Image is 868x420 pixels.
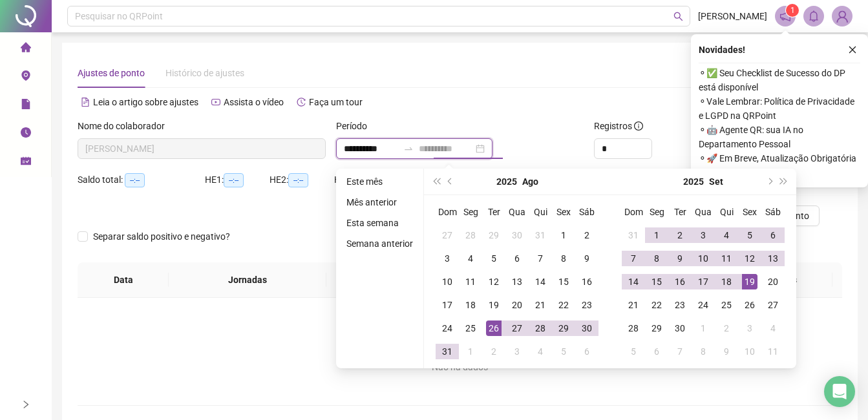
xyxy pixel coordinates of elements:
td: 2025-08-17 [436,293,459,317]
td: 2025-09-02 [668,224,692,247]
div: 26 [742,297,757,313]
div: 29 [649,320,664,336]
td: 2025-09-11 [715,247,738,270]
div: 6 [649,344,664,359]
span: bell [808,10,820,22]
div: 5 [626,344,641,359]
td: 2025-08-27 [505,317,529,340]
td: 2025-08-26 [482,317,505,340]
td: 2025-08-21 [529,293,552,317]
div: 4 [533,344,548,359]
td: 2025-10-04 [761,317,785,340]
td: 2025-09-10 [692,247,715,270]
span: --:-- [288,173,308,187]
div: 9 [672,251,688,266]
div: 8 [695,344,711,359]
div: 12 [742,251,757,266]
div: Saldo total: [78,173,205,187]
div: 24 [695,297,711,313]
td: 2025-08-18 [459,293,482,317]
div: 25 [463,320,478,336]
div: 6 [765,227,781,243]
div: 7 [533,251,548,266]
td: 2025-10-09 [715,340,738,363]
td: 2025-08-12 [482,270,505,293]
div: 13 [765,251,781,266]
span: home [21,36,31,62]
td: 2025-08-11 [459,270,482,293]
td: 2025-08-05 [482,247,505,270]
td: 2025-09-06 [575,340,598,363]
td: 2025-09-06 [761,224,785,247]
td: 2025-08-19 [482,293,505,317]
td: 2025-08-28 [529,317,552,340]
td: 2025-09-09 [668,247,692,270]
span: right [21,400,30,409]
div: 21 [626,297,641,313]
div: 28 [533,320,548,336]
div: 1 [649,227,664,243]
td: 2025-08-25 [459,317,482,340]
div: 7 [626,251,641,266]
div: 6 [509,251,525,266]
span: --:-- [224,173,244,187]
li: Este mês [341,174,418,189]
div: 9 [719,344,734,359]
div: 10 [695,251,711,266]
div: 30 [509,227,525,243]
span: swap-right [403,143,414,154]
span: history [297,98,306,107]
div: 7 [672,344,688,359]
div: 11 [765,344,781,359]
div: HE 1: [205,173,270,187]
span: notification [779,10,791,22]
div: 3 [509,344,525,359]
span: Ajustes de ponto [78,68,145,78]
button: prev-year [443,169,458,194]
div: 13 [509,274,525,289]
td: 2025-08-22 [552,293,575,317]
td: 2025-09-18 [715,270,738,293]
td: 2025-09-05 [738,224,761,247]
span: ⚬ Vale Lembrar: Política de Privacidade e LGPD na QRPoint [699,94,860,123]
th: Qui [529,200,552,224]
span: Separar saldo positivo e negativo? [88,229,235,244]
div: 5 [742,227,757,243]
button: month panel [522,169,538,194]
div: 5 [556,344,571,359]
div: 22 [556,297,571,313]
td: 2025-09-28 [622,317,645,340]
div: 3 [742,320,757,336]
td: 2025-09-30 [668,317,692,340]
li: Semana anterior [341,236,418,251]
td: 2025-10-03 [738,317,761,340]
sup: 1 [786,4,799,17]
td: 2025-09-17 [692,270,715,293]
span: Assista o vídeo [224,97,284,107]
td: 2025-09-05 [552,340,575,363]
td: 2025-09-20 [761,270,785,293]
td: 2025-08-15 [552,270,575,293]
th: Dom [436,200,459,224]
th: Qua [692,200,715,224]
div: 14 [533,274,548,289]
td: 2025-08-10 [436,270,459,293]
td: 2025-08-06 [505,247,529,270]
td: 2025-09-22 [645,293,668,317]
label: Período [336,119,376,133]
div: 8 [649,251,664,266]
td: 2025-10-10 [738,340,761,363]
div: 4 [719,227,734,243]
th: Seg [645,200,668,224]
div: 17 [439,297,455,313]
td: 2025-08-04 [459,247,482,270]
td: 2025-09-25 [715,293,738,317]
button: year panel [496,169,517,194]
div: 1 [463,344,478,359]
span: ⚬ 🚀 Em Breve, Atualização Obrigatória de Proposta Comercial [699,151,860,180]
div: 4 [765,320,781,336]
div: 27 [765,297,781,313]
td: 2025-09-03 [692,224,715,247]
div: 28 [463,227,478,243]
td: 2025-08-08 [552,247,575,270]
